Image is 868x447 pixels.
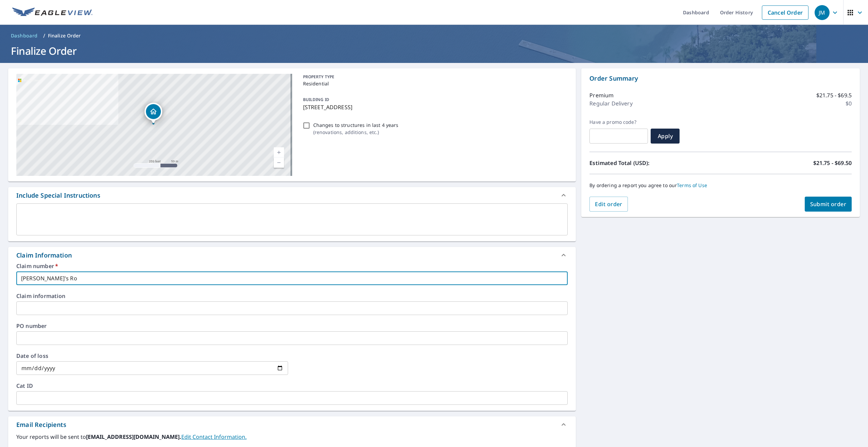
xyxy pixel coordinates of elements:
[8,44,860,58] h1: Finalize Order
[181,433,247,441] a: EditContactInfo
[589,91,614,99] p: Premium
[805,197,852,212] button: Submit order
[846,99,852,107] p: $0
[48,32,81,39] p: Finalize Order
[16,420,66,429] div: Email Recipients
[303,103,565,111] p: [STREET_ADDRESS]
[8,30,860,41] nav: breadcrumb
[16,353,288,359] label: Date of loss
[589,119,648,125] label: Have a promo code?
[8,30,40,41] a: Dashboard
[8,416,576,433] div: Email Recipients
[16,251,72,260] div: Claim Information
[595,200,622,208] span: Edit order
[16,323,568,329] label: PO number
[589,197,628,212] button: Edit order
[589,182,852,188] p: By ordering a report you agree to our
[815,5,830,20] div: JM
[16,191,100,200] div: Include Special Instructions
[816,91,852,99] p: $21.75 - $69.5
[43,32,45,40] li: /
[651,129,680,144] button: Apply
[86,433,181,441] b: [EMAIL_ADDRESS][DOMAIN_NAME].
[274,147,284,158] a: Current Level 17, Zoom In
[145,103,162,124] div: Dropped pin, building 1, Residential property, 17542 Irvine Blvd Tustin, CA 92780
[813,159,852,167] p: $21.75 - $69.50
[303,97,329,102] p: BUILDING ID
[677,182,707,188] a: Terms of Use
[8,247,576,263] div: Claim Information
[762,5,808,20] a: Cancel Order
[16,293,568,299] label: Claim information
[16,433,568,441] label: Your reports will be sent to
[589,74,852,83] p: Order Summary
[656,132,674,140] span: Apply
[11,32,38,39] span: Dashboard
[589,159,720,167] p: Estimated Total (USD):
[313,121,399,129] p: Changes to structures in last 4 years
[16,263,568,269] label: Claim number
[274,158,284,168] a: Current Level 17, Zoom Out
[313,129,399,136] p: ( renovations, additions, etc. )
[303,80,565,87] p: Residential
[589,99,632,107] p: Regular Delivery
[12,7,93,18] img: EV Logo
[303,74,565,80] p: PROPERTY TYPE
[8,187,576,203] div: Include Special Instructions
[16,383,568,388] label: Cat ID
[810,200,847,208] span: Submit order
